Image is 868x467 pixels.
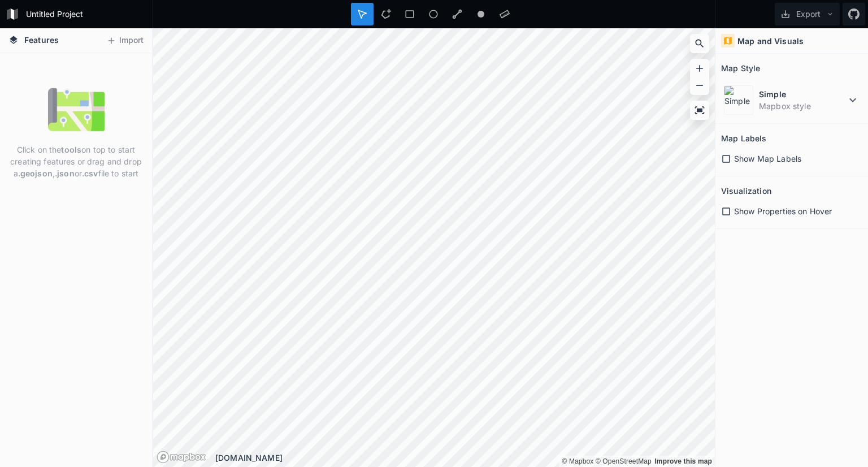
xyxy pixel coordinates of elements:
[596,457,652,465] a: OpenStreetMap
[721,59,760,77] h2: Map Style
[8,144,144,179] p: Click on the on top to start creating features or drag and drop a , or file to start
[775,3,840,25] button: Export
[721,129,766,147] h2: Map Labels
[724,85,753,115] img: Simple
[759,88,846,100] dt: Simple
[654,457,712,465] a: Map feedback
[734,153,801,165] span: Show Map Labels
[82,168,98,178] strong: .csv
[55,168,75,178] strong: .json
[759,100,846,112] dd: Mapbox style
[734,205,832,217] span: Show Properties on Hover
[18,168,53,178] strong: .geojson
[215,452,715,464] div: [DOMAIN_NAME]
[61,145,81,154] strong: tools
[562,457,593,465] a: Mapbox
[737,35,804,47] h4: Map and Visuals
[101,32,149,50] button: Import
[24,34,59,46] span: Features
[721,182,771,200] h2: Visualization
[48,81,105,138] img: empty
[157,451,206,464] a: Mapbox logo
